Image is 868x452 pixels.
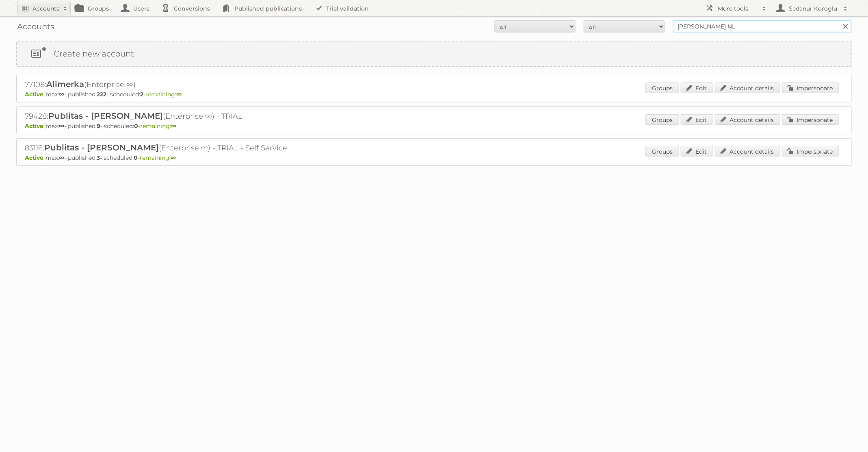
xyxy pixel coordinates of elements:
[59,91,64,98] strong: ∞
[171,154,176,161] strong: ∞
[681,146,713,156] a: Edit
[134,154,138,161] strong: 0
[645,114,679,125] a: Groups
[171,122,176,130] strong: ∞
[25,79,309,90] h2: 77108: (Enterprise ∞)
[25,91,843,98] p: max: - published: - scheduled: -
[176,91,182,98] strong: ∞
[782,114,839,125] a: Impersonate
[645,146,679,156] a: Groups
[25,122,843,130] p: max: - published: - scheduled: -
[645,83,679,93] a: Groups
[718,4,758,13] h2: More tools
[25,154,45,161] span: Active
[25,111,309,122] h2: 79428: (Enterprise ∞) - TRIAL
[25,122,45,130] span: Active
[25,91,45,98] span: Active
[17,41,851,66] a: Create new account
[140,154,176,161] span: remaining:
[715,114,780,125] a: Account details
[97,122,100,130] strong: 9
[681,83,713,93] a: Edit
[59,154,64,161] strong: ∞
[25,154,843,161] p: max: - published: - scheduled: -
[32,4,59,13] h2: Accounts
[782,146,839,156] a: Impersonate
[140,91,143,98] strong: 2
[782,83,839,93] a: Impersonate
[715,83,780,93] a: Account details
[134,122,138,130] strong: 0
[681,114,713,125] a: Edit
[48,111,163,121] span: Publitas - [PERSON_NAME]
[25,143,309,153] h2: 83116: (Enterprise ∞) - TRIAL - Self Service
[715,146,780,156] a: Account details
[46,79,84,89] span: Alimerka
[145,91,182,98] span: remaining:
[140,122,176,130] span: remaining:
[97,91,106,98] strong: 222
[787,4,840,13] h2: Sedanur Koroglu
[59,122,64,130] strong: ∞
[97,154,100,161] strong: 3
[44,143,159,152] span: Publitas - [PERSON_NAME]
